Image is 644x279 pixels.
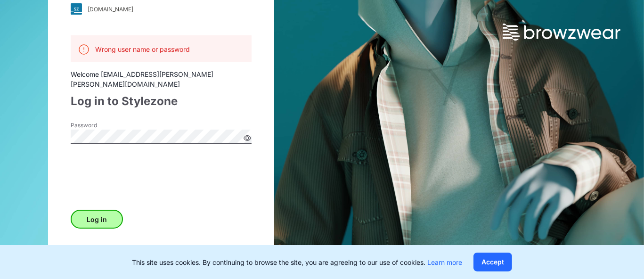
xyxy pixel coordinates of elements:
[88,6,133,13] div: [DOMAIN_NAME]
[132,257,462,267] p: This site uses cookies. By continuing to browse the site, you are agreeing to our use of cookies.
[71,3,252,15] a: [DOMAIN_NAME]
[71,121,137,130] label: Password
[71,93,252,110] div: Log in to Stylezone
[78,44,90,55] img: svg+xml;base64,PHN2ZyB3aWR0aD0iMjQiIGhlaWdodD0iMjQiIHZpZXdCb3g9IjAgMCAyNCAyNCIgZmlsbD0ibm9uZSIgeG...
[71,3,82,15] img: svg+xml;base64,PHN2ZyB3aWR0aD0iMjgiIGhlaWdodD0iMjgiIHZpZXdCb3g9IjAgMCAyOCAyOCIgZmlsbD0ibm9uZSIgeG...
[71,158,214,195] iframe: reCAPTCHA
[71,69,252,89] div: Welcome [EMAIL_ADDRESS][PERSON_NAME][PERSON_NAME][DOMAIN_NAME]
[503,24,620,41] img: browzwear-logo.73288ffb.svg
[427,258,462,266] a: Learn more
[95,44,190,54] p: Wrong user name or password
[473,253,512,271] button: Accept
[71,210,123,229] button: Log in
